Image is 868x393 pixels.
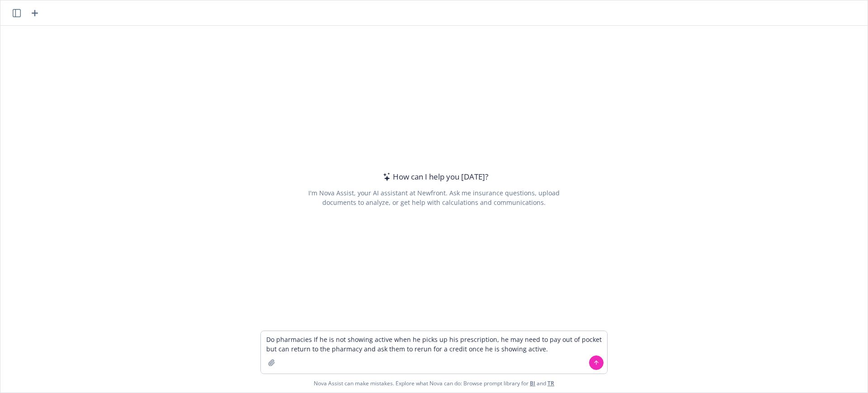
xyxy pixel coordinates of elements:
textarea: Do pharmacies If he is not showing active when he picks up his prescription, he may need to pay o... [261,331,607,374]
div: How can I help you [DATE]? [380,171,488,183]
div: I'm Nova Assist, your AI assistant at Newfront. Ask me insurance questions, upload documents to a... [307,188,561,207]
a: BI [530,379,535,387]
a: TR [547,379,554,387]
span: Nova Assist can make mistakes. Explore what Nova can do: Browse prompt library for and [4,374,864,393]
